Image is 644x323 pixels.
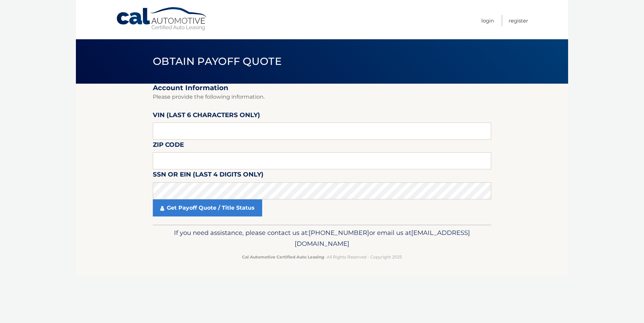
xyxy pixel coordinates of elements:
[153,84,491,92] h2: Account Information
[153,169,264,182] label: SSN or EIN (last 4 digits only)
[509,15,528,26] a: Register
[157,253,487,261] p: - All Rights Reserved - Copyright 2025
[153,199,262,216] a: Get Payoff Quote / Title Status
[153,140,184,152] label: Zip Code
[242,254,324,259] strong: Cal Automotive Certified Auto Leasing
[309,229,369,237] span: [PHONE_NUMBER]
[153,92,491,102] p: Please provide the following information.
[157,227,487,249] p: If you need assistance, please contact us at: or email us at
[481,15,494,26] a: Login
[153,55,282,68] span: Obtain Payoff Quote
[153,110,260,123] label: VIN (last 6 characters only)
[116,7,208,31] a: Cal Automotive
